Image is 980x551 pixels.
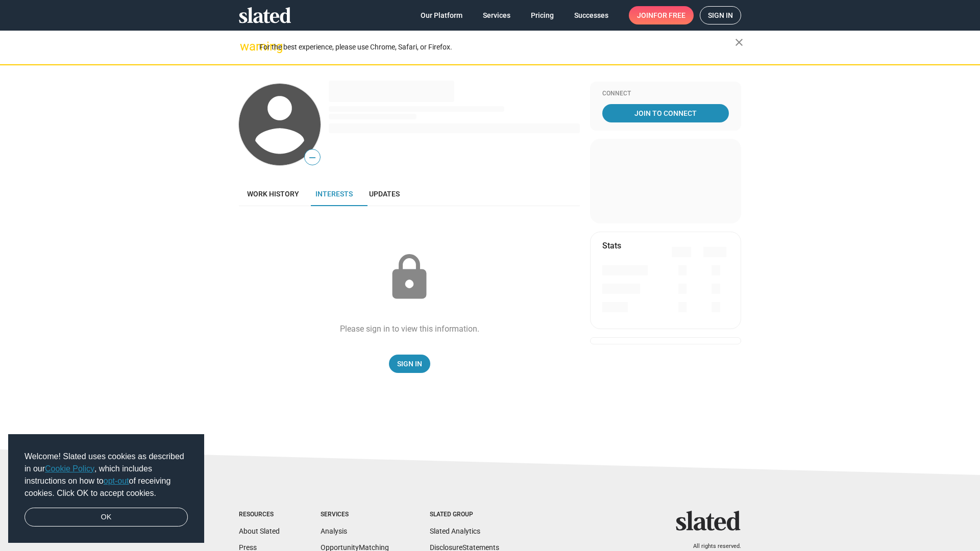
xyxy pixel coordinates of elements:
div: For the best experience, please use Chrome, Safari, or Firefox. [259,40,735,54]
a: Sign in [700,6,741,24]
a: Updates [361,182,408,206]
span: — [305,151,320,164]
a: Interests [307,182,361,206]
a: Services [475,6,519,24]
span: Welcome! Slated uses cookies as described in our , which includes instructions on how to of recei... [24,450,188,499]
mat-icon: lock [384,252,435,303]
a: opt-out [104,477,129,485]
span: Updates [369,190,400,198]
div: Slated Group [430,511,499,519]
span: Join To Connect [604,104,727,122]
span: Work history [247,190,299,198]
div: cookieconsent [8,434,204,543]
span: Sign in [708,7,733,24]
a: Analysis [321,527,347,535]
a: Work history [239,182,307,206]
span: Join [637,6,685,24]
a: Cookie Policy [45,464,94,473]
div: Resources [239,511,280,519]
div: Please sign in to view this information. [340,323,479,334]
a: Slated Analytics [430,527,480,535]
span: Interests [315,190,353,198]
a: Joinfor free [629,6,694,24]
span: Services [483,6,510,24]
span: for free [653,6,685,24]
div: Connect [602,90,729,98]
a: Join To Connect [602,104,729,122]
span: Sign In [397,355,422,373]
mat-icon: warning [240,40,252,53]
span: Pricing [531,6,554,24]
a: Our Platform [412,6,471,24]
mat-card-title: Stats [602,240,621,251]
span: Successes [574,6,608,24]
span: Our Platform [421,6,462,24]
a: Sign In [389,355,430,373]
a: About Slated [239,527,280,535]
a: dismiss cookie message [24,508,188,527]
a: Pricing [523,6,562,24]
div: Services [321,511,389,519]
mat-icon: close [733,36,745,48]
a: Successes [566,6,617,24]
